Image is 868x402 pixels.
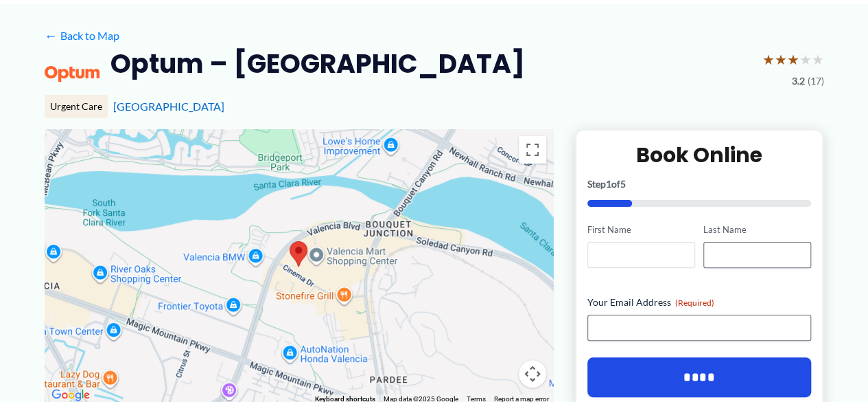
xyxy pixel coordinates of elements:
[110,47,525,80] h2: Optum – [GEOGRAPHIC_DATA]
[45,25,119,46] a: ←Back to Map
[587,223,695,236] label: First Name
[703,223,811,236] label: Last Name
[45,29,58,42] span: ←
[587,142,812,168] h2: Book Online
[792,72,805,90] span: 3.2
[775,47,787,72] span: ★
[812,47,824,72] span: ★
[519,136,546,164] button: Toggle fullscreen view
[45,95,108,118] div: Urgent Care
[587,295,812,309] label: Your Email Address
[606,178,611,190] span: 1
[620,178,626,190] span: 5
[808,72,824,90] span: (17)
[762,47,775,72] span: ★
[587,179,812,189] p: Step of
[799,47,812,72] span: ★
[675,298,714,308] span: (Required)
[113,100,224,113] a: [GEOGRAPHIC_DATA]
[519,360,546,388] button: Map camera controls
[787,47,799,72] span: ★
